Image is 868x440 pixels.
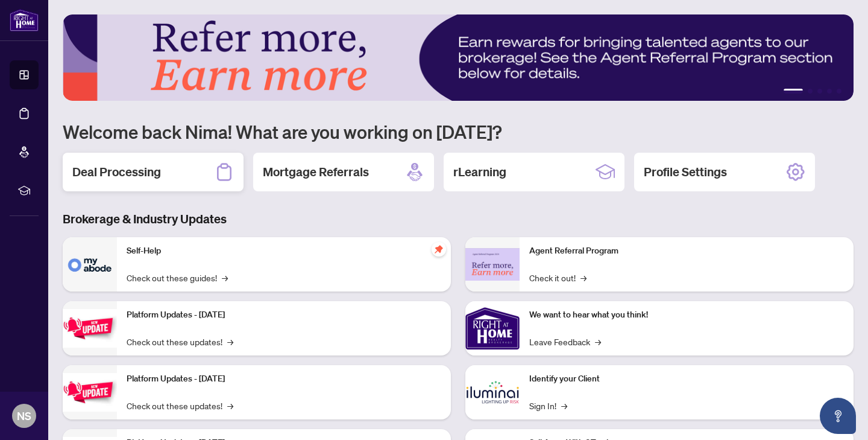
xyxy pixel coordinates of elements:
[808,89,813,94] button: 2
[529,372,844,386] p: Identify your Client
[17,407,31,424] span: NS
[63,14,854,101] img: Slide 0
[127,244,441,258] p: Self-Help
[827,89,832,94] button: 4
[529,308,844,322] p: We want to hear what you think!
[63,237,117,292] img: Self-Help
[127,335,233,348] a: Check out these updates!→
[453,164,506,180] h2: rLearning
[227,335,233,348] span: →
[127,372,441,386] p: Platform Updates - [DATE]
[817,89,822,94] button: 3
[529,244,844,258] p: Agent Referral Program
[644,164,727,180] h2: Profile Settings
[465,365,520,419] img: Identify your Client
[820,398,856,434] button: Open asap
[10,9,39,31] img: logo
[63,120,854,143] h1: Welcome back Nima! What are you working on [DATE]?
[561,399,567,412] span: →
[837,89,841,94] button: 5
[127,399,233,412] a: Check out these updates!→
[529,335,601,348] a: Leave Feedback→
[529,271,587,284] a: Check it out!→
[63,309,117,347] img: Platform Updates - July 21, 2025
[529,399,567,412] a: Sign In!→
[432,242,446,257] span: pushpin
[63,211,854,228] h3: Brokerage & Industry Updates
[595,335,601,348] span: →
[227,399,233,412] span: →
[127,308,441,322] p: Platform Updates - [DATE]
[784,89,803,94] button: 1
[465,248,520,281] img: Agent Referral Program
[580,271,587,284] span: →
[63,373,117,411] img: Platform Updates - July 8, 2025
[72,164,161,180] h2: Deal Processing
[222,271,228,284] span: →
[263,164,369,180] h2: Mortgage Referrals
[465,301,520,356] img: We want to hear what you think!
[127,271,228,284] a: Check out these guides!→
